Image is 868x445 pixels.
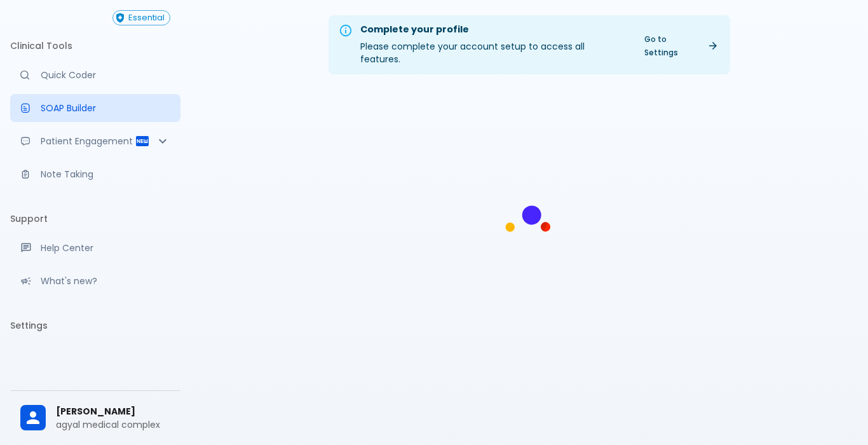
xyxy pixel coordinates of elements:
[10,267,180,295] div: Recent updates and feature releases
[56,405,170,418] span: [PERSON_NAME]
[41,135,135,147] p: Patient Engagement
[10,396,180,440] div: [PERSON_NAME]agyal medical complex
[112,10,170,25] button: Essential
[41,69,170,81] p: Quick Coder
[10,341,180,369] a: Please complete account setup
[10,234,180,262] a: Get help from our support team
[637,30,725,62] a: Go to Settings
[10,310,180,341] li: Settings
[360,19,627,71] div: Please complete your account setup to access all features.
[10,203,180,234] li: Support
[123,13,170,23] span: Essential
[360,23,627,37] div: Complete your profile
[10,160,180,188] a: Advanced note-taking
[10,127,180,155] div: Patient Reports & Referrals
[41,242,170,254] p: Help Center
[112,10,180,25] a: Click to view or change your subscription
[41,275,170,287] p: What's new?
[41,168,170,181] p: Note Taking
[56,418,170,431] p: agyal medical complex
[10,94,180,122] a: Docugen: Compose a clinical documentation in seconds
[10,61,180,89] a: Moramiz: Find ICD10AM codes instantly
[10,31,180,61] li: Clinical Tools
[41,102,170,114] p: SOAP Builder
